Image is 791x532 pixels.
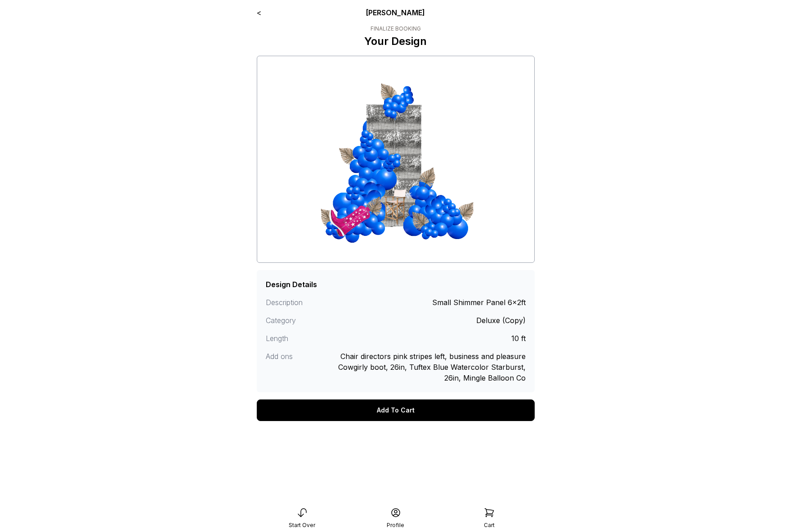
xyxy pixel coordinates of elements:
div: Category [266,315,331,326]
div: Add ons [266,351,331,383]
div: Length [266,333,331,344]
div: Design Details [266,279,317,290]
div: Finalize Booking [364,25,427,32]
div: Add To Cart [257,399,535,421]
img: Custom Design [266,58,525,257]
div: Profile [387,522,404,529]
div: Cart [484,522,495,529]
div: Start Over [289,522,315,529]
div: Description [266,297,331,308]
p: Your Design [364,34,427,49]
div: Chair directors pink stripes left, business and pleasure Cowgirly boot, 26in, Tuftex Blue Waterco... [331,351,526,383]
div: 10 ft [511,333,526,344]
div: Deluxe (Copy) [476,315,526,326]
div: Small Shimmer Panel 6x2ft [432,297,526,308]
div: [PERSON_NAME] [312,7,479,18]
a: < [257,8,261,17]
